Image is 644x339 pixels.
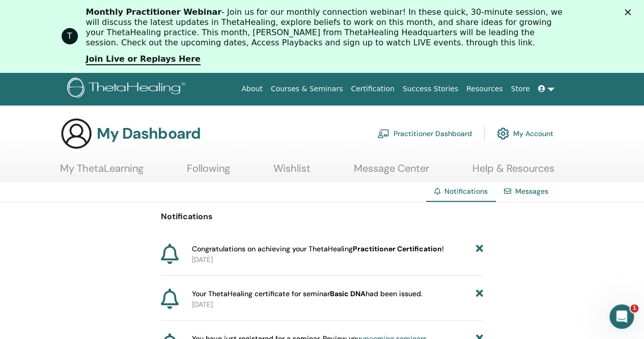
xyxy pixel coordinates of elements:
[497,125,509,142] img: cog.svg
[237,80,266,98] a: About
[67,77,189,100] img: logo.png
[377,129,389,138] img: chalkboard-teacher.svg
[625,9,635,15] div: Close
[192,289,423,299] span: Your ThetaHealing certificate for seminar had been issued.
[630,304,638,312] span: 1
[86,54,201,65] a: Join Live or Replays Here
[273,162,311,182] a: Wishlist
[399,80,462,98] a: Success Stories
[462,80,507,98] a: Resources
[444,187,488,196] span: Notifications
[507,80,534,98] a: Store
[161,211,483,223] p: Notifications
[353,244,442,253] b: Practitioner Certification
[192,254,483,265] p: [DATE]
[515,187,548,196] a: Messages
[267,80,347,98] a: Courses & Seminars
[347,80,398,98] a: Certification
[86,7,222,17] b: Monthly Practitioner Webinar
[97,124,201,143] h3: My Dashboard
[377,122,472,145] a: Practitioner Dashboard
[609,304,634,329] iframe: Intercom live chat
[60,117,93,150] img: generic-user-icon.jpg
[472,162,554,182] a: Help & Resources
[60,162,144,182] a: My ThetaLearning
[86,7,567,48] div: - Join us for our monthly connection webinar! In these quick, 30-minute session, we will discuss ...
[497,122,553,145] a: My Account
[354,162,429,182] a: Message Center
[192,299,483,310] p: [DATE]
[187,162,230,182] a: Following
[62,28,78,44] div: Profile image for ThetaHealing
[192,244,444,254] span: Congratulations on achieving your ThetaHealing !
[330,289,366,298] b: Basic DNA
